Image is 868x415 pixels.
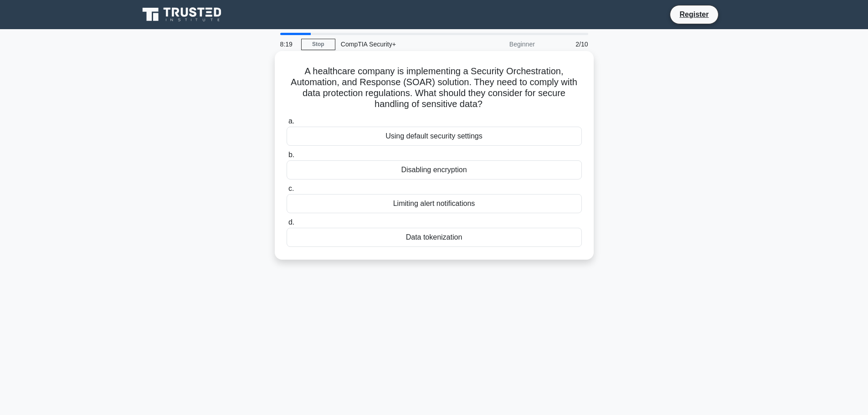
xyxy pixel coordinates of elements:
span: a. [288,117,294,125]
span: b. [288,151,294,159]
span: d. [288,218,294,226]
div: CompTIA Security+ [335,35,461,53]
div: Using default security settings [287,127,582,146]
div: Beginner [461,35,540,53]
div: Disabling encryption [287,160,582,179]
div: Data tokenization [287,228,582,247]
h5: A healthcare company is implementing a Security Orchestration, Automation, and Response (SOAR) so... [286,66,583,110]
div: 2/10 [540,35,594,53]
span: c. [288,184,294,192]
div: Limiting alert notifications [287,194,582,213]
a: Register [674,9,714,20]
a: Stop [301,39,335,50]
div: 8:19 [275,35,301,53]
